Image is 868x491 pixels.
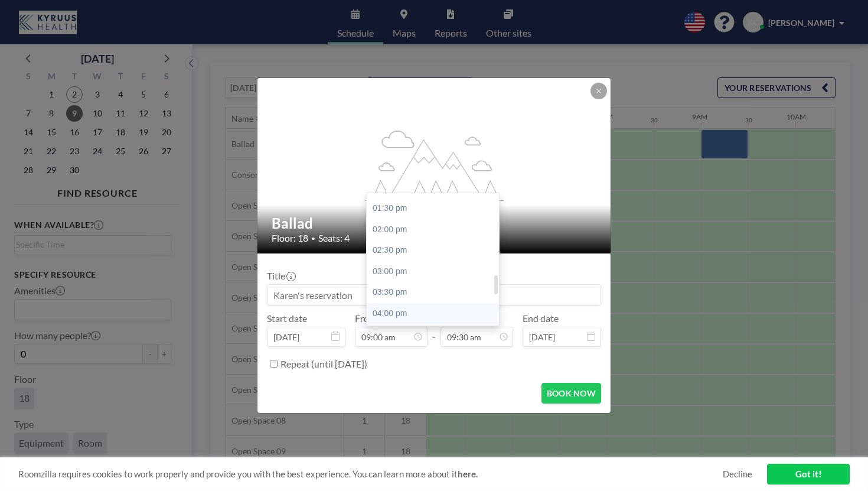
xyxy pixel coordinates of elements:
[267,313,307,324] label: Start date
[367,219,499,240] div: 02:00 pm
[767,464,850,485] a: Got it!
[18,469,723,480] span: Roomzilla requires cookies to work properly and provide you with the best experience. You can lea...
[311,234,315,243] span: •
[367,198,499,219] div: 01:30 pm
[272,214,598,232] h2: Ballad
[367,240,499,261] div: 02:30 pm
[541,383,601,404] button: BOOK NOW
[365,129,504,200] g: flex-grow: 1.2;
[272,232,308,244] span: Floor: 18
[367,303,499,324] div: 04:00 pm
[280,358,367,370] label: Repeat (until [DATE])
[267,285,601,305] input: Karen's reservation
[267,270,295,282] label: Title
[458,469,478,479] a: here.
[367,282,499,303] div: 03:30 pm
[723,469,752,480] a: Decline
[318,232,350,244] span: Seats: 4
[355,313,377,324] label: From
[367,324,499,346] div: 04:30 pm
[367,261,499,282] div: 03:00 pm
[432,317,436,343] span: -
[523,313,559,324] label: End date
